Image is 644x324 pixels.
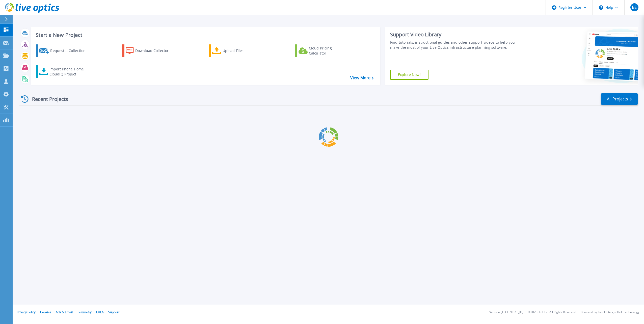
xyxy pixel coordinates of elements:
a: Cloud Pricing Calculator [295,44,351,57]
div: Request a Collection [50,46,91,56]
div: Import Phone Home CloudIQ Project [49,67,89,77]
h3: Start a New Project [36,32,373,38]
div: Recent Projects [19,93,75,105]
li: Powered by Live Optics, a Dell Technology [581,311,639,314]
div: Download Collector [135,46,176,56]
a: Download Collector [122,44,178,57]
a: Telemetry [77,310,92,314]
a: EULA [96,310,104,314]
li: © 2025 Dell Inc. All Rights Reserved [528,311,576,314]
div: Support Video Library [390,31,521,38]
a: Explore Now! [390,70,428,80]
span: BE [632,5,637,9]
a: View More [350,75,374,80]
div: Find tutorials, instructional guides and other support videos to help you make the most of your L... [390,40,521,50]
a: Ads & Email [56,310,73,314]
a: All Projects [601,93,638,105]
div: Upload Files [223,46,263,56]
a: Privacy Policy [17,310,36,314]
a: Request a Collection [36,44,92,57]
a: Cookies [40,310,51,314]
a: Upload Files [209,44,265,57]
div: Cloud Pricing Calculator [309,46,349,56]
li: Version: [TECHNICAL_ID] [489,311,523,314]
a: Support [108,310,119,314]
